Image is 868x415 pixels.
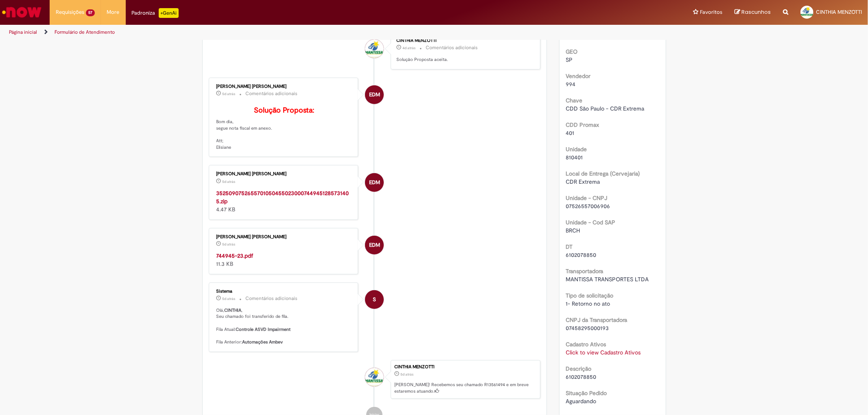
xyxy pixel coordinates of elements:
[566,373,596,380] span: 6102078850
[365,236,384,254] div: Elisiane de Moura Cardozo
[566,129,574,137] span: 401
[1,4,43,20] img: ServiceNow
[216,189,352,213] div: 4.47 KB
[216,106,352,150] p: Bom dia, segue nota fiscal em anexo. Att; Elisiane
[223,296,236,301] span: 5d atrás
[566,365,591,372] b: Descrição
[700,8,722,16] span: Favoritos
[426,44,478,51] small: Comentários adicionais
[223,242,236,247] time: 24/09/2025 10:11:12
[566,243,573,250] b: DT
[566,72,590,80] b: Vendedor
[365,39,384,58] div: CINTHIA MENZOTTI
[566,56,573,63] span: SP
[6,25,573,40] ul: Trilhas de página
[566,146,587,153] b: Unidade
[369,235,380,255] span: EDM
[223,179,236,184] time: 24/09/2025 10:11:13
[566,121,599,128] b: CDD Promax
[216,252,254,259] a: 744945-23.pdf
[566,178,600,185] span: CDR Extrema
[243,339,283,345] b: Automações Ambev
[216,307,352,345] p: Olá, , Seu chamado foi transferido de fila. Fila Atual: Fila Anterior:
[566,316,627,324] b: CNPJ da Transportadora
[566,219,615,226] b: Unidade - Cod SAP
[396,56,532,63] p: Solução Proposta aceita.
[107,8,120,16] span: More
[56,8,84,16] span: Requisições
[566,349,641,356] a: Click to view Cadastro Ativos
[216,84,352,89] div: [PERSON_NAME] [PERSON_NAME]
[396,38,532,43] div: CINTHIA MENZOTTI
[402,46,415,50] time: 25/09/2025 07:31:07
[216,289,352,294] div: Sistema
[566,292,613,299] b: Tipo de solicitação
[365,290,384,309] div: System
[400,372,413,377] time: 24/09/2025 08:32:36
[216,252,352,268] div: 11.3 KB
[566,341,606,348] b: Cadastro Ativos
[566,170,640,177] b: Local de Entrega (Cervejaria)
[246,295,298,302] small: Comentários adicionais
[400,372,413,377] span: 5d atrás
[566,80,575,88] span: 994
[566,398,596,405] span: Aguardando
[9,29,37,35] a: Página inicial
[566,97,582,104] b: Chave
[365,368,384,387] div: CINTHIA MENZOTTI
[216,189,349,205] a: 35250907526557010504550230007449451285731405.zip
[209,360,541,399] li: CINTHIA MENZOTTI
[566,267,603,275] b: Transportadora
[223,179,236,184] span: 5d atrás
[566,202,610,210] span: 07526557006906
[394,365,536,369] div: CINTHIA MENZOTTI
[566,194,607,202] b: Unidade - CNPJ
[566,324,609,332] span: 07458295000193
[236,326,291,332] b: Controle ASVD Impairment
[365,173,384,192] div: Elisiane de Moura Cardozo
[223,242,236,247] span: 5d atrás
[402,46,415,50] span: 4d atrás
[254,106,314,115] b: Solução Proposta:
[223,91,236,96] span: 5d atrás
[216,235,352,239] div: [PERSON_NAME] [PERSON_NAME]
[566,300,610,307] span: 1- Retorno no ato
[566,105,644,112] span: CDD São Paulo - CDR Extrema
[816,9,862,15] span: CINTHIA MENZOTTI
[566,389,607,397] b: Situação Pedido
[86,9,95,16] span: 57
[223,91,236,96] time: 24/09/2025 10:11:20
[735,9,771,16] a: Rascunhos
[566,48,577,55] b: GEO
[741,8,771,16] span: Rascunhos
[365,85,384,104] div: Elisiane de Moura Cardozo
[566,276,649,283] span: MANTISSA TRANSPORTES LTDA
[566,251,596,259] span: 6102078850
[132,8,179,18] div: Padroniza
[369,173,380,192] span: EDM
[216,172,352,176] div: [PERSON_NAME] [PERSON_NAME]
[369,85,380,104] span: EDM
[394,382,536,394] p: [PERSON_NAME]! Recebemos seu chamado R13561494 e em breve estaremos atuando.
[566,227,580,234] span: BRCH
[159,8,179,18] p: +GenAi
[223,296,236,301] time: 24/09/2025 08:32:39
[566,154,583,161] span: 810401
[225,307,242,313] b: CINTHIA
[55,29,115,35] a: Formulário de Atendimento
[246,90,298,97] small: Comentários adicionais
[373,290,376,309] span: S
